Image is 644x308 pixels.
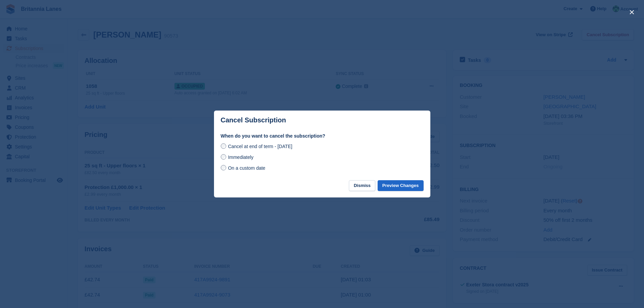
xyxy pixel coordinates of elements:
span: Cancel at end of term - [DATE] [228,144,292,149]
label: When do you want to cancel the subscription? [221,133,424,140]
input: Immediately [221,154,226,160]
button: close [626,7,637,18]
p: Cancel Subscription [221,116,286,124]
span: Immediately [228,155,253,160]
span: On a custom date [228,165,265,171]
input: Cancel at end of term - [DATE] [221,143,226,149]
input: On a custom date [221,165,226,170]
button: Preview Changes [378,180,424,191]
button: Dismiss [349,180,375,191]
